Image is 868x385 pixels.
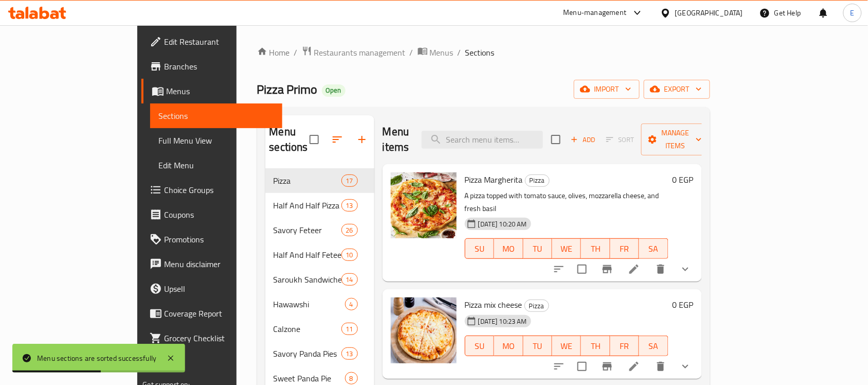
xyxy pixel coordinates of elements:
[585,339,606,354] span: TH
[257,78,318,101] span: Pizza Primo
[141,178,282,202] a: Choice Groups
[150,128,282,153] a: Full Menu View
[547,257,571,282] button: sort-choices
[581,336,610,356] button: TH
[141,54,282,79] a: Branches
[679,360,692,373] svg: Show Choices
[610,238,639,259] button: FR
[525,300,549,312] div: Pizza
[314,46,406,59] span: Restaurants management
[552,238,581,259] button: WE
[164,258,274,270] span: Menu disclaimer
[164,60,274,73] span: Branches
[158,134,274,147] span: Full Menu View
[525,174,550,187] div: Pizza
[341,323,358,335] div: items
[346,374,357,383] span: 8
[341,273,358,286] div: items
[294,46,298,59] li: /
[346,300,357,309] span: 4
[274,298,345,310] span: Hawawshi
[643,241,664,256] span: SA
[469,241,490,256] span: SU
[265,292,374,317] div: Hawawshi4
[494,336,523,356] button: MO
[150,153,282,178] a: Edit Menu
[673,257,698,282] button: show more
[639,238,668,259] button: SA
[675,7,743,19] div: [GEOGRAPHIC_DATA]
[164,307,274,320] span: Coverage Report
[341,224,358,236] div: items
[265,193,374,218] div: Half And Half Pizza13
[410,46,413,59] li: /
[164,208,274,221] span: Coupons
[164,36,274,48] span: Edit Restaurant
[526,174,549,186] span: Pizza
[322,84,346,97] div: Open
[274,224,341,236] span: Savory Feteer
[648,354,673,379] button: delete
[465,189,668,215] p: A pizza topped with tomato sauce, olives, mozzarella cheese, and fresh basil
[274,323,341,335] span: Calzone
[474,317,531,326] span: [DATE] 10:23 AM
[610,336,639,356] button: FR
[673,297,694,312] h6: 0 EGP
[465,172,523,187] span: Pizza Margherita
[345,372,358,384] div: items
[641,124,710,155] button: Manage items
[649,127,702,152] span: Manage items
[265,341,374,366] div: Savory Panda Pies13
[465,46,495,59] span: Sections
[528,339,548,354] span: TU
[498,339,519,354] span: MO
[158,110,274,122] span: Sections
[567,132,600,148] span: Add item
[164,233,274,246] span: Promotions
[141,276,282,301] a: Upsell
[391,297,457,363] img: Pizza mix cheese
[465,336,494,356] button: SU
[141,326,282,351] a: Grocery Checklist
[265,218,374,242] div: Savory Feteer26
[274,273,341,286] div: Saroukh Sandwiches
[474,219,531,229] span: [DATE] 10:20 AM
[383,124,409,155] h2: Menu items
[158,159,274,171] span: Edit Menu
[342,275,357,285] span: 14
[614,339,635,354] span: FR
[342,349,357,359] span: 13
[556,339,577,354] span: WE
[422,131,543,149] input: search
[269,124,310,155] h2: Menu sections
[341,199,358,212] div: items
[628,263,640,275] a: Edit menu item
[342,250,357,260] span: 10
[274,372,345,384] span: Sweet Panda Pie
[581,238,610,259] button: TH
[525,300,549,312] span: Pizza
[600,132,641,148] span: Select section first
[325,127,350,152] span: Sort sections
[303,129,325,150] span: Select all sections
[274,174,341,187] span: Pizza
[673,354,698,379] button: show more
[274,249,341,261] span: Half And Half Feteer
[458,46,461,59] li: /
[342,225,357,235] span: 26
[302,46,406,59] a: Restaurants management
[274,199,341,212] span: Half And Half Pizza
[545,129,567,150] span: Select section
[569,134,597,146] span: Add
[341,174,358,187] div: items
[465,297,522,312] span: Pizza mix cheese
[342,201,357,211] span: 13
[166,85,274,97] span: Menus
[498,241,519,256] span: MO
